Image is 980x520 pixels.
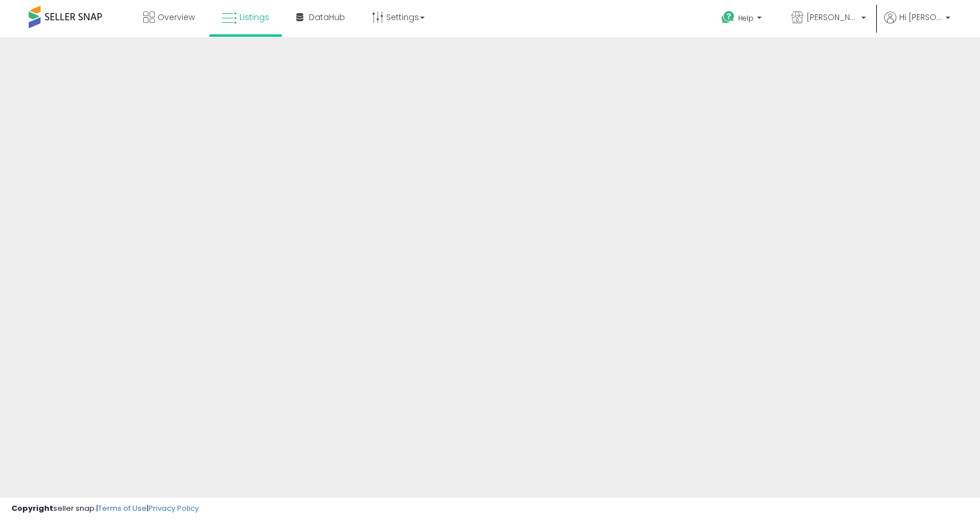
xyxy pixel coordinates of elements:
[158,11,195,23] span: Overview
[721,10,735,25] i: Get Help
[309,11,345,23] span: DataHub
[806,11,858,23] span: [PERSON_NAME] & Co
[884,11,950,37] a: Hi [PERSON_NAME]
[240,11,269,23] span: Listings
[899,11,942,23] span: Hi [PERSON_NAME]
[738,13,754,23] span: Help
[11,503,53,514] strong: Copyright
[148,503,199,514] a: Privacy Policy
[712,2,773,37] a: Help
[11,503,199,514] div: seller snap | |
[98,503,147,514] a: Terms of Use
